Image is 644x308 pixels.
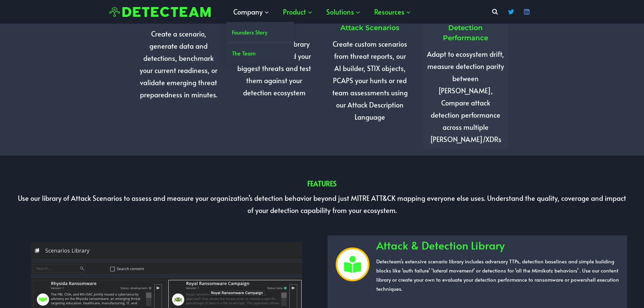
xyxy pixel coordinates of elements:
[376,257,619,293] p: Detecteam’s extensive scenario library includes adversary TTPs, detection baselines and simple bu...
[226,2,276,22] button: Child menu of Company
[504,5,518,19] a: Twitter
[376,237,619,253] h3: Attack & Detection Library
[17,192,627,216] p: Use our library of Attack Scenarios to assess and measure your organization’s detection behavior ...
[367,2,418,22] button: Child menu of Resources
[17,179,627,189] h2: FEATURES
[226,43,294,64] a: The Team
[319,2,367,22] button: Child menu of Solutions
[489,6,501,18] button: View Search Form
[226,22,294,43] a: Founders Story
[226,2,418,22] nav: Primary Navigation
[276,2,319,22] button: Child menu of Product
[520,5,533,19] a: Linkedin
[427,13,505,43] h3: Continuously Validate Detection Performance
[109,7,211,17] img: Detecteam
[427,48,505,145] p: Adapt to ecosystem drift, measure detection parity between [PERSON_NAME], Compare attack detectio...
[331,38,409,123] p: Create custom scenarios from threat reports, our AI builder, STIX objects, PCAPS your hunts or re...
[140,28,218,101] p: Create a scenario, generate data and detections, benchmark your current readiness, or validate em...
[235,38,313,99] p: Use Detecteam’s library of scenarios to find your biggest threats and test them against your dete...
